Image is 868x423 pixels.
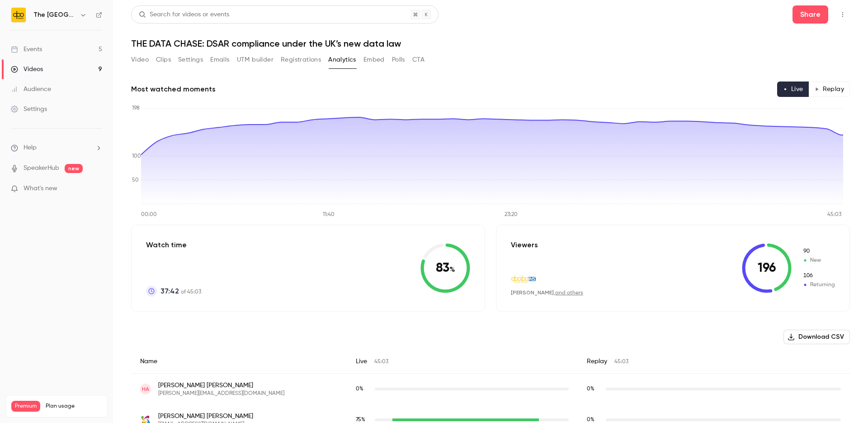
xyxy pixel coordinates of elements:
[11,8,26,22] img: The DPO Centre
[237,53,274,67] button: UTM builder
[323,212,335,217] tspan: 11:40
[614,359,628,365] span: 45:03
[777,82,809,97] button: Live
[793,5,828,24] button: Share
[356,386,363,392] span: 0 %
[802,256,835,264] span: New
[281,53,321,67] button: Registrations
[158,381,284,390] span: [PERSON_NAME] [PERSON_NAME]
[11,65,43,74] div: Videos
[139,10,229,19] div: Search for videos or events
[160,286,201,297] p: of 45:03
[578,350,850,374] div: Replay
[158,390,284,397] span: [PERSON_NAME][EMAIL_ADDRESS][DOMAIN_NAME]
[141,212,157,217] tspan: 00:00
[511,289,583,297] div: ,
[587,385,601,393] span: Replay watch time
[802,247,835,255] span: New
[24,184,57,193] span: What's new
[392,53,405,67] button: Polls
[131,350,347,374] div: Name
[24,143,37,153] span: Help
[555,290,583,296] a: and others
[46,403,102,410] span: Plan usage
[356,385,370,393] span: Live watch time
[65,164,83,173] span: new
[587,386,594,392] span: 0 %
[835,7,850,22] button: Top Bar Actions
[363,53,385,67] button: Embed
[142,385,149,393] span: HA
[356,417,365,423] span: 75 %
[11,143,102,153] li: help-dropdown-opener
[511,274,521,284] img: dpocentre.com
[519,274,528,284] img: dpocentre.com
[131,374,850,405] div: hannah.adams@emh.co.uk
[11,401,40,412] span: Premium
[156,53,171,67] button: Clips
[132,178,139,183] tspan: 50
[347,350,578,374] div: Live
[511,289,554,296] span: [PERSON_NAME]
[11,45,42,54] div: Events
[412,53,425,67] button: CTA
[802,281,835,289] span: Returning
[178,53,203,67] button: Settings
[160,286,179,297] span: 37:42
[328,53,356,67] button: Analytics
[511,240,538,250] p: Viewers
[24,163,59,173] a: SpeakerHub
[587,417,594,423] span: 0 %
[809,82,850,97] button: Replay
[827,212,841,217] tspan: 45:03
[11,105,47,114] div: Settings
[158,412,253,421] span: [PERSON_NAME] [PERSON_NAME]
[374,359,388,365] span: 45:03
[505,212,518,217] tspan: 23:20
[783,330,850,344] button: Download CSV
[11,85,51,94] div: Audience
[146,240,201,250] p: Watch time
[526,274,536,284] img: nhs.net
[131,38,850,49] h1: THE DATA CHASE: DSAR compliance under the UK’s new data law
[131,53,149,67] button: Video
[210,53,229,67] button: Emails
[33,10,76,19] h6: The [GEOGRAPHIC_DATA]
[132,154,141,159] tspan: 100
[131,84,216,95] h2: Most watched moments
[802,272,835,280] span: Returning
[132,106,140,111] tspan: 198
